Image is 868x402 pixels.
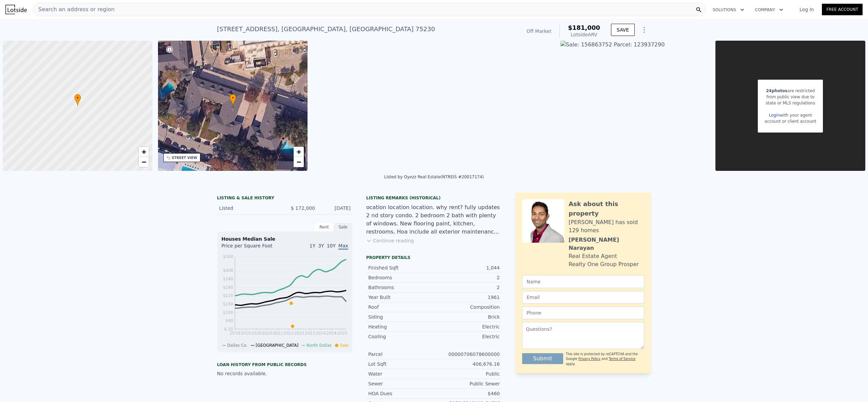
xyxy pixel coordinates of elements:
[294,331,304,336] tspan: 2022
[368,361,434,367] div: Lot Sqft
[368,351,434,358] div: Parcel
[316,331,326,336] tspan: 2024
[141,158,146,166] span: −
[172,155,197,160] div: STREET VIEW
[434,390,500,397] div: $460
[230,94,236,106] div: •
[434,314,500,320] div: Brick
[223,310,233,315] tspan: $100
[569,260,639,268] div: Realty One Group Prosper
[368,333,434,340] div: Cooling
[780,113,812,118] span: with your agent
[368,380,434,387] div: Sewer
[74,94,81,106] div: •
[434,370,500,377] div: Public
[225,318,233,323] tspan: $40
[217,195,353,202] div: LISTING & SALE HISTORY
[224,327,233,331] tspan: $-20
[368,370,434,377] div: Water
[74,95,81,101] span: •
[765,100,816,106] div: state or MLS regulations
[366,195,502,201] div: Listing Remarks (Historical)
[366,255,502,260] div: Property details
[221,236,348,242] div: Houses Median Sale
[578,357,600,361] a: Privacy Policy
[368,323,434,330] div: Heating
[527,28,551,35] div: Off Market
[609,357,635,361] a: Terms of Service
[230,95,236,101] span: •
[223,285,233,290] tspan: $280
[366,203,502,236] div: ocation location location. why rent? fully updates 2 nd story condo. 2 bedroom 2 bath with plenty...
[566,352,644,366] div: This site is protected by reCAPTCHA and the Google and apply.
[434,294,500,301] div: 1961
[219,205,279,212] div: Listed
[297,147,301,156] span: +
[217,362,353,367] div: Loan history from public records
[240,331,251,336] tspan: 2019
[765,88,816,94] div: are restricted
[221,242,285,253] div: Price per Square Foot
[707,4,750,16] button: Solutions
[769,113,780,118] a: Login
[368,294,434,301] div: Year Built
[569,252,617,260] div: Real Estate Agent
[368,264,434,271] div: Finished Sqft
[366,237,414,244] button: Continue reading
[434,264,500,271] div: 1,044
[611,24,635,36] button: SAVE
[750,4,789,16] button: Company
[368,284,434,291] div: Bathrooms
[434,274,500,281] div: 2
[139,157,149,167] a: Zoom out
[223,254,233,259] tspan: $500
[569,218,644,235] div: [PERSON_NAME] has sold 129 homes
[5,5,27,14] img: Lotside
[251,331,262,336] tspan: 2020
[765,118,816,124] div: account or client account
[569,236,644,252] div: [PERSON_NAME] Narayan
[434,333,500,340] div: Electric
[434,304,500,310] div: Composition
[522,291,644,304] input: Email
[305,331,315,336] tspan: 2023
[326,331,337,336] tspan: 2024
[33,5,115,14] span: Search an address or region
[139,147,149,157] a: Zoom in
[368,314,434,320] div: Siding
[273,331,283,336] tspan: 2021
[434,284,500,291] div: 2
[223,302,233,306] tspan: $160
[334,223,353,232] div: Sale
[337,331,348,336] tspan: 2025
[327,243,336,248] span: 10Y
[568,24,600,31] span: $181,000
[434,323,500,330] div: Electric
[434,361,500,367] div: 406,676.16
[320,205,351,212] div: [DATE]
[141,147,146,156] span: +
[283,331,294,336] tspan: 2022
[569,199,644,218] div: Ask about this property
[822,4,863,15] a: Free Account
[223,268,233,273] tspan: $400
[217,24,435,34] div: [STREET_ADDRESS] , [GEOGRAPHIC_DATA] , [GEOGRAPHIC_DATA] 75230
[294,157,304,167] a: Zoom out
[434,351,500,358] div: 00000706078600000
[294,147,304,157] a: Zoom in
[765,94,816,100] div: from public view due to
[291,205,315,211] span: $ 172,000
[230,331,240,336] tspan: 2018
[766,88,787,93] span: 24 photos
[568,31,600,38] div: Lotside ARV
[256,343,298,348] span: [GEOGRAPHIC_DATA]
[434,380,500,387] div: Public Sewer
[318,243,324,248] span: 3Y
[791,6,822,13] a: Log In
[227,343,248,348] span: Dallas Co.
[340,343,349,348] span: Sale
[262,331,273,336] tspan: 2020
[522,306,644,319] input: Phone
[315,223,334,232] div: Rent
[338,243,348,250] span: Max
